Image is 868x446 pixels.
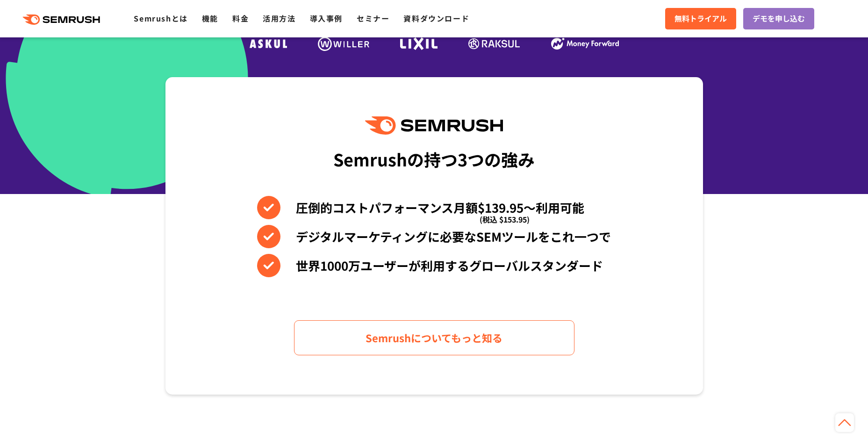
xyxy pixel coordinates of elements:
[263,13,295,24] a: 活用方法
[257,196,611,219] li: 圧倒的コストパフォーマンス月額$139.95〜利用可能
[257,225,611,248] li: デジタルマーケティングに必要なSEMツールをこれ一つで
[333,142,535,176] div: Semrushの持つ3つの強み
[357,13,389,24] a: セミナー
[753,13,805,25] span: デモを申し込む
[665,8,736,29] a: 無料トライアル
[674,13,727,25] span: 無料トライアル
[743,8,814,29] a: デモを申し込む
[232,13,249,24] a: 料金
[366,330,502,346] span: Semrushについてもっと知る
[257,254,611,277] li: 世界1000万ユーザーが利用するグローバルスタンダード
[403,13,469,24] a: 資料ダウンロード
[202,13,218,24] a: 機能
[310,13,343,24] a: 導入事例
[294,320,574,355] a: Semrushについてもっと知る
[480,208,530,231] span: (税込 $153.95)
[365,116,502,135] img: Semrush
[134,13,187,24] a: Semrushとは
